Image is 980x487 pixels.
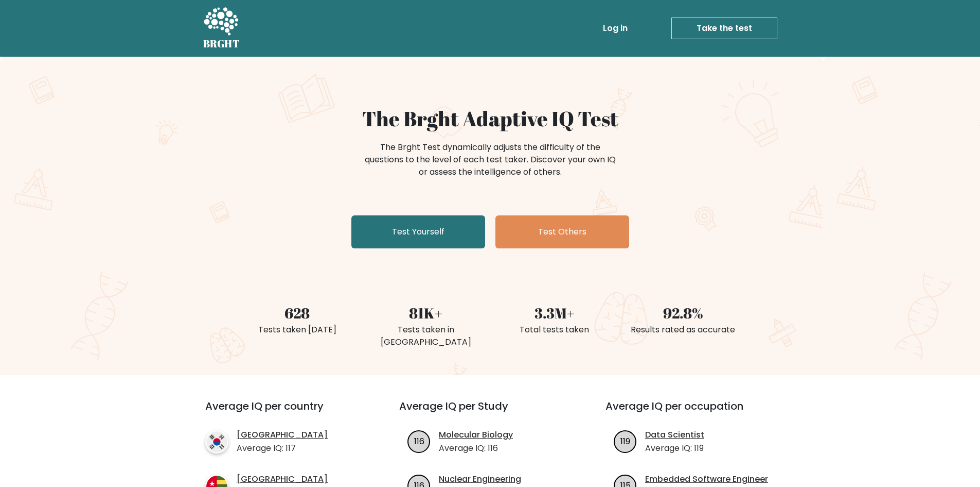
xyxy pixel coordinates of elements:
[351,215,485,248] a: Test Yourself
[645,442,704,455] p: Average IQ: 119
[439,473,521,485] a: Nuclear Engineering
[203,4,240,53] a: BRGHT
[599,18,632,39] a: Log in
[368,324,484,348] div: Tests taken in [GEOGRAPHIC_DATA]
[237,473,328,485] a: [GEOGRAPHIC_DATA]
[620,435,630,447] text: 119
[205,400,362,425] h3: Average IQ per country
[239,106,741,131] h1: The Brght Adaptive IQ Test
[237,429,328,441] a: [GEOGRAPHIC_DATA]
[496,302,613,324] div: 3.3M+
[645,473,768,485] a: Embedded Software Engineer
[671,18,777,39] a: Take the test
[645,429,704,441] a: Data Scientist
[239,324,355,336] div: Tests taken [DATE]
[439,442,513,455] p: Average IQ: 116
[239,302,355,324] div: 628
[362,141,619,178] div: The Brght Test dynamically adjusts the difficulty of the questions to the level of each test take...
[237,442,328,455] p: Average IQ: 117
[439,429,513,441] a: Molecular Biology
[205,430,228,454] img: country
[203,38,240,50] h5: BRGHT
[625,302,741,324] div: 92.8%
[605,400,787,425] h3: Average IQ per occupation
[414,435,424,447] text: 116
[495,215,629,248] a: Test Others
[368,302,484,324] div: 81K+
[399,400,581,425] h3: Average IQ per Study
[625,324,741,336] div: Results rated as accurate
[496,324,613,336] div: Total tests taken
